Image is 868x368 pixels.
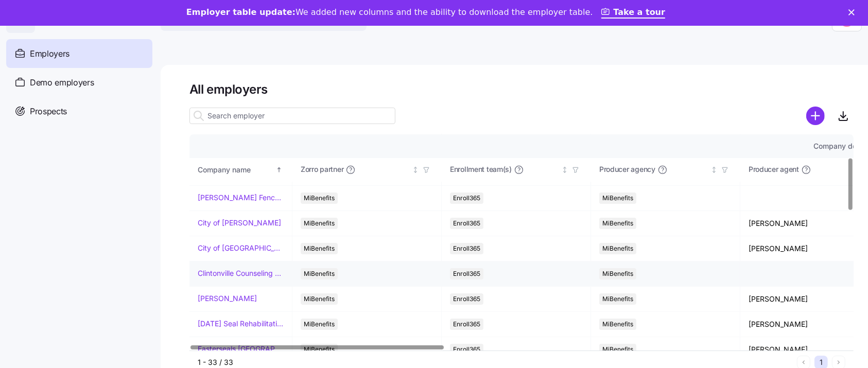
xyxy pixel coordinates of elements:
span: Enroll365 [453,344,480,355]
h1: All employers [189,81,854,97]
span: MiBenefits [602,344,633,355]
span: Enroll365 [453,243,480,254]
span: Enrollment team(s) [450,164,512,174]
div: We added new columns and the ability to download the employer table. [186,7,593,17]
th: Zorro partnerNot sorted [292,158,442,182]
span: Zorro partner [301,164,343,174]
div: Not sorted [710,166,718,173]
a: [PERSON_NAME] Fence Company [198,192,284,203]
span: MiBenefits [304,243,335,254]
span: MiBenefits [304,293,335,305]
span: Enroll365 [453,319,480,330]
a: [DATE] Seal Rehabilitation Center of [GEOGRAPHIC_DATA] [198,319,284,329]
th: Enrollment team(s)Not sorted [442,158,591,182]
span: MiBenefits [304,268,335,279]
th: Company nameSorted ascending [189,158,292,182]
span: Producer agent [749,164,799,174]
a: City of [PERSON_NAME] [198,218,281,228]
span: MiBenefits [602,268,633,279]
svg: add icon [806,107,825,125]
div: Sorted ascending [275,166,283,173]
span: Prospects [30,105,67,118]
div: 1 - 33 / 33 [198,357,793,367]
span: MiBenefits [304,192,335,204]
span: Enroll365 [453,218,480,229]
span: Demo employers [30,76,94,89]
b: Employer table update: [186,7,296,17]
a: Prospects [6,97,152,126]
a: Clintonville Counseling and Wellness [198,268,284,278]
a: Take a tour [601,7,666,19]
span: MiBenefits [602,192,633,204]
span: Enroll365 [453,268,480,279]
div: Close [848,9,859,15]
span: MiBenefits [602,293,633,305]
span: Enroll365 [453,293,480,305]
span: MiBenefits [602,218,633,229]
th: Producer agencyNot sorted [591,158,740,182]
span: MiBenefits [304,319,335,330]
span: Enroll365 [453,192,480,204]
a: Demo employers [6,68,152,97]
span: MiBenefits [602,243,633,254]
span: MiBenefits [602,319,633,330]
span: MiBenefits [304,344,335,355]
span: Producer agency [599,164,655,174]
span: MiBenefits [304,218,335,229]
div: Company name [198,164,274,176]
a: Employers [6,39,152,68]
div: Not sorted [412,166,419,173]
input: Search employer [189,108,395,124]
div: Not sorted [561,166,568,173]
a: City of [GEOGRAPHIC_DATA] [198,243,284,253]
a: [PERSON_NAME] [198,293,257,304]
span: Employers [30,47,70,60]
a: Easterseals [GEOGRAPHIC_DATA] & [GEOGRAPHIC_DATA][US_STATE] [198,344,284,354]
